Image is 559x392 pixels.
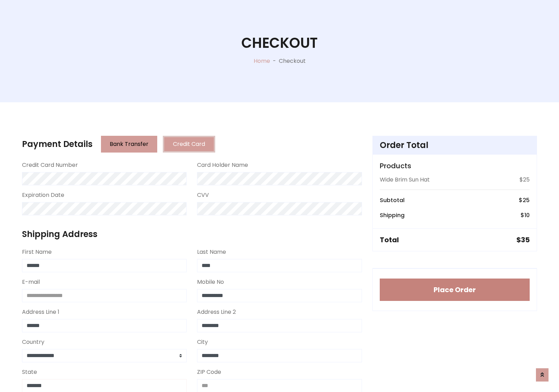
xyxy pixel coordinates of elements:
[22,139,93,149] h4: Payment Details
[197,278,224,286] label: Mobile No
[163,136,215,153] button: Credit Card
[523,196,530,204] span: 25
[270,57,279,65] p: -
[197,308,236,316] label: Address Line 2
[380,236,399,244] h5: Total
[197,338,208,346] label: City
[524,211,530,219] span: 10
[380,162,530,170] h5: Products
[380,279,530,301] button: Place Order
[519,197,530,204] h6: $
[520,176,530,184] p: $25
[516,236,530,244] h5: $
[197,161,248,169] label: Card Holder Name
[22,191,64,199] label: Expiration Date
[197,191,209,199] label: CVV
[101,136,157,153] button: Bank Transfer
[197,368,221,376] label: ZIP Code
[197,248,226,256] label: Last Name
[22,161,78,169] label: Credit Card Number
[380,176,430,184] p: Wide Brim Sun Hat
[380,140,530,150] h4: Order Total
[22,248,52,256] label: First Name
[22,338,44,346] label: Country
[521,235,530,245] span: 35
[254,57,270,65] a: Home
[521,212,530,219] h6: $
[22,308,59,316] label: Address Line 1
[22,278,40,286] label: E-mail
[241,35,318,51] h1: Checkout
[380,212,405,219] h6: Shipping
[22,229,362,239] h4: Shipping Address
[380,197,405,204] h6: Subtotal
[22,368,37,376] label: State
[279,57,306,65] p: Checkout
